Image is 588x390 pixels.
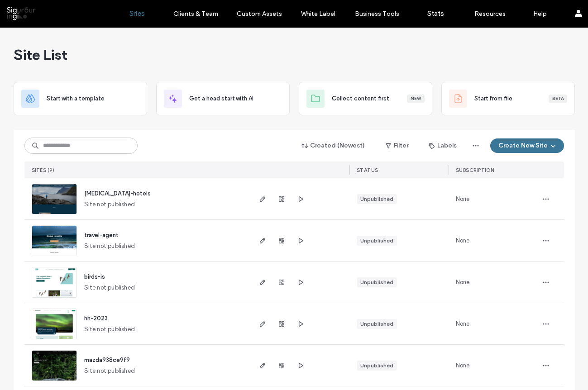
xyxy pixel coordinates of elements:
[407,95,425,103] div: New
[360,361,393,370] div: Unpublished
[14,46,67,64] span: Site List
[427,10,444,18] label: Stats
[456,195,470,204] span: None
[360,237,393,245] div: Unpublished
[84,232,119,238] a: travel-agent
[237,10,282,18] label: Custom Assets
[84,273,105,280] a: birds-is
[456,236,470,245] span: None
[299,82,432,115] div: Collect content firstNew
[474,10,506,18] label: Resources
[377,138,417,153] button: Filter
[294,138,373,153] button: Created (Newest)
[32,167,55,173] span: SITES (9)
[156,82,290,115] div: Get a head start with AI
[360,195,393,203] div: Unpublished
[47,94,105,103] span: Start with a template
[456,319,470,328] span: None
[456,167,494,173] span: SUBSCRIPTION
[357,167,378,173] span: STATUS
[490,138,564,153] button: Create New Site
[189,94,253,103] span: Get a head start with AI
[14,82,147,115] div: Start with a template
[84,315,108,322] a: hh-2023
[301,10,335,18] label: White Label
[84,242,135,251] span: Site not published
[173,10,218,18] label: Clients & Team
[355,10,399,18] label: Business Tools
[360,320,393,328] div: Unpublished
[549,95,567,103] div: Beta
[421,138,465,153] button: Labels
[129,10,145,18] label: Sites
[360,278,393,286] div: Unpublished
[84,357,130,363] a: mazda938ce9f9
[84,283,135,292] span: Site not published
[441,82,575,115] div: Start from fileBeta
[84,200,135,209] span: Site not published
[84,366,135,376] span: Site not published
[84,325,135,334] span: Site not published
[332,94,389,103] span: Collect content first
[84,190,151,197] a: [MEDICAL_DATA]-hotels
[456,361,470,370] span: None
[456,278,470,287] span: None
[474,94,512,103] span: Start from file
[533,10,547,18] label: Help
